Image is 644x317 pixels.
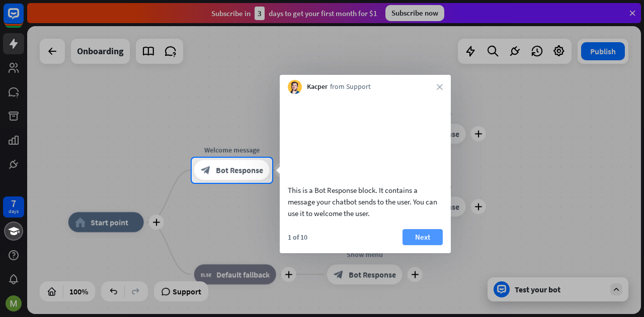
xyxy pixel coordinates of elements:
button: Open LiveChat chat widget [8,4,38,34]
span: Bot Response [216,165,263,175]
div: 1 of 10 [288,233,307,242]
button: Next [403,229,443,245]
i: block_bot_response [201,165,211,175]
div: This is a Bot Response block. It contains a message your chatbot sends to the user. You can use i... [288,184,443,219]
span: Kacper [307,82,328,92]
span: from Support [330,82,371,92]
i: close [437,84,443,90]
